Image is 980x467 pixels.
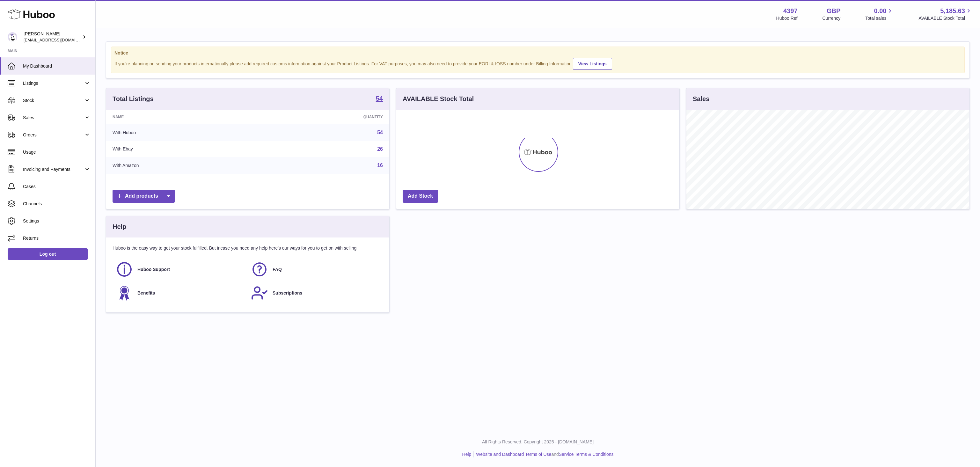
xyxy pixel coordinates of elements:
[116,284,245,302] a: Benefits
[113,223,126,231] h3: Help
[23,166,84,172] span: Invoicing and Payments
[8,32,17,42] img: drumnnbass@gmail.com
[918,15,972,21] span: AVAILABLE Stock Total
[106,110,261,124] th: Name
[113,245,383,251] p: Huboo is the easy way to get your stock fulfilled. But incase you need any help here's our ways f...
[874,7,887,15] span: 0.00
[865,15,894,21] span: Total sales
[23,201,91,207] span: Channels
[113,190,175,203] a: Add products
[823,15,841,21] div: Currency
[251,284,380,302] a: Subscriptions
[474,451,613,457] li: and
[573,58,612,70] a: View Listings
[377,146,383,152] a: 26
[261,110,389,124] th: Quantity
[376,95,383,102] strong: 54
[24,31,81,43] div: [PERSON_NAME]
[865,7,894,21] a: 0.00 Total sales
[273,290,302,296] span: Subscriptions
[137,290,155,296] span: Benefits
[106,124,261,141] td: With Huboo
[918,7,972,21] a: 5,185.63 AVAILABLE Stock Total
[376,95,383,103] a: 54
[137,266,170,273] span: Huboo Support
[24,37,94,42] span: [EMAIL_ADDRESS][DOMAIN_NAME]
[106,141,261,157] td: With Ebay
[116,261,245,278] a: Huboo Support
[23,80,84,86] span: Listings
[783,7,798,15] strong: 4397
[101,439,975,445] p: All Rights Reserved. Copyright 2025 - [DOMAIN_NAME]
[776,15,798,21] div: Huboo Ref
[114,57,961,70] div: If you're planning on sending your products internationally please add required customs informati...
[693,95,709,103] h3: Sales
[462,452,472,457] a: Help
[23,63,91,69] span: My Dashboard
[23,132,84,138] span: Orders
[403,95,474,103] h3: AVAILABLE Stock Total
[403,190,438,203] a: Add Stock
[827,7,840,15] strong: GBP
[113,95,154,103] h3: Total Listings
[476,452,551,457] a: Website and Dashboard Terms of Use
[23,184,91,190] span: Cases
[23,115,84,121] span: Sales
[8,248,88,260] a: Log out
[114,50,961,56] strong: Notice
[23,218,91,224] span: Settings
[23,149,91,155] span: Usage
[940,7,965,15] span: 5,185.63
[251,261,380,278] a: FAQ
[377,130,383,135] a: 54
[559,452,614,457] a: Service Terms & Conditions
[23,235,91,241] span: Returns
[23,98,84,104] span: Stock
[273,266,282,273] span: FAQ
[377,163,383,168] a: 16
[106,157,261,174] td: With Amazon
